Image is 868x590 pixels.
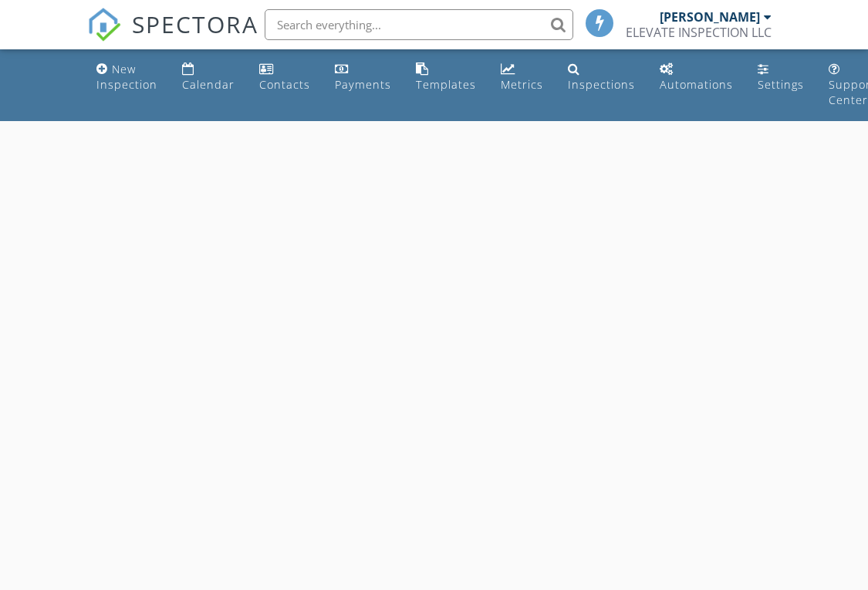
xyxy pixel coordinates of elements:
a: Inspections [562,56,641,99]
a: Contacts [253,56,316,99]
div: ELEVATE INSPECTION LLC [626,25,772,40]
div: Metrics [501,77,543,92]
span: SPECTORA [132,8,258,40]
a: New Inspection [90,56,164,99]
div: Settings [758,77,804,92]
div: Templates [416,77,476,92]
a: SPECTORA [87,21,258,53]
div: Contacts [259,77,310,92]
a: Payments [329,56,397,99]
input: Search everything... [265,9,573,40]
div: Payments [335,77,391,92]
a: Templates [410,56,482,99]
div: [PERSON_NAME] [660,9,760,25]
a: Calendar [176,56,241,99]
div: New Inspection [96,62,157,92]
div: Inspections [568,77,635,92]
div: Calendar [182,77,235,92]
div: Automations [660,77,733,92]
a: Settings [751,56,810,99]
img: The Best Home Inspection Software - Spectora [87,8,121,42]
a: Automations (Basic) [654,56,739,99]
a: Metrics [495,56,549,99]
